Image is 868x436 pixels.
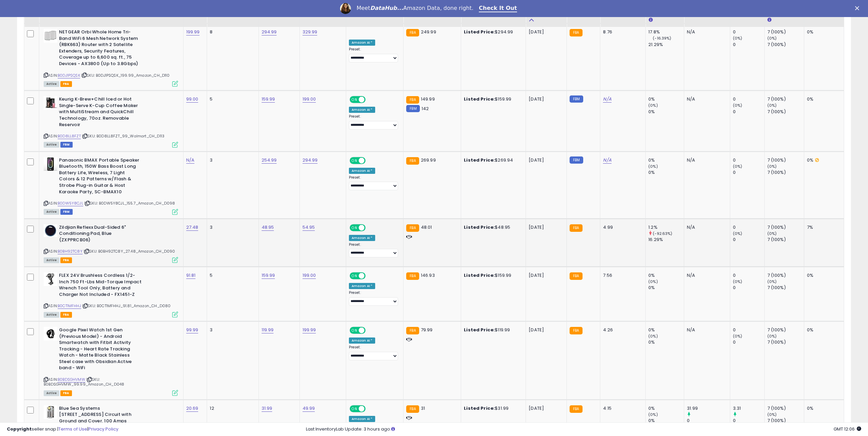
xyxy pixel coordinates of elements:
b: Listed Price: [464,327,495,333]
div: 0% [648,272,684,279]
span: OFF [364,328,375,333]
div: 5 [210,272,253,279]
span: | SKU: B0DJ1PSQSK_199.99_Amazon_CH_D110 [81,73,170,78]
div: $159.99 [464,96,520,102]
div: Preset: [349,242,398,258]
a: 159.99 [262,272,275,279]
div: 0 [733,157,764,163]
span: 249.99 [421,29,436,35]
div: 3 [210,224,253,230]
div: 3 [210,327,253,333]
small: (0%) [648,333,658,339]
b: Blue Sea Systems [STREET_ADDRESS] Circuit with Ground and Cover, 100 Amps [59,405,142,426]
small: (0%) [733,103,742,108]
small: FBA [406,96,419,104]
img: 31-73qmffqL._SL40_.jpg [44,327,57,341]
div: 7 (100%) [767,237,804,243]
div: 0% [807,96,839,102]
img: 41ZR8Q97stL._SL40_.jpg [44,157,57,171]
small: FBA [406,29,419,36]
span: 269.99 [421,157,436,163]
a: 294.99 [303,157,318,164]
span: | SKU: B0CT1MFHHJ_91.81_Amazon_CH_D080 [82,303,171,309]
div: $119.99 [464,327,520,333]
div: [DATE] [529,405,556,411]
div: 3 [210,157,253,163]
a: 54.95 [303,224,315,231]
div: 0 [733,109,764,115]
a: 49.99 [303,405,315,412]
div: 0% [807,157,839,163]
b: Listed Price: [464,272,495,279]
small: (0%) [733,333,742,339]
span: FBA [60,257,72,263]
div: 16.29% [648,237,684,243]
div: 0 [733,42,764,48]
div: 0 [733,96,764,102]
div: N/A [687,224,724,230]
small: (0%) [767,412,777,417]
div: 0% [648,169,684,176]
img: 41Ig8lOp2mL._SL40_.jpg [44,405,57,419]
div: [DATE] [529,327,556,333]
small: (-92.63%) [653,231,672,236]
div: 7 (100%) [767,339,804,345]
div: 8 [210,29,253,35]
small: (0%) [733,35,742,41]
div: 0 [733,327,764,333]
small: FBM [570,95,583,103]
span: FBA [60,81,72,87]
div: 0% [648,157,684,163]
div: 0% [807,405,839,411]
b: Listed Price: [464,29,495,35]
div: 7 (100%) [767,29,804,35]
a: 199.00 [303,272,316,279]
div: 17.8% [648,29,684,35]
div: Amazon AI * [349,40,376,46]
span: ON [350,225,359,230]
a: 20.69 [186,405,198,412]
img: 21SvWIvZ5RL._SL40_.jpg [44,29,57,43]
a: B0DW5Y8CJL [58,200,83,206]
div: 0% [807,29,839,35]
div: Preset: [349,290,398,306]
div: 0 [733,272,764,279]
a: 31.99 [262,405,273,412]
span: ON [350,406,359,412]
div: 0% [648,96,684,102]
div: ASIN: [44,29,178,86]
a: Terms of Use [58,426,87,432]
small: FBA [406,405,419,413]
a: 99.99 [186,327,198,333]
small: (0%) [733,231,742,236]
span: All listings currently available for purchase on Amazon [44,257,59,263]
span: 79.99 [421,327,433,333]
b: NETGEAR Orbi Whole Home Tri-Band WiFi 6 Mesh Network System (RBK663) Router with 2 Satellite Exte... [59,29,142,69]
a: 329.99 [303,29,318,35]
a: B0DJ1PSQSK [58,73,80,78]
b: Keurig K-Brew+Chill Iced or Hot Single-Serve K-Cup Coffee Maker with MultiStream and QuickChill T... [59,96,142,130]
span: FBM [60,209,73,215]
div: 4.99 [603,224,640,230]
div: Amazon AI * [349,283,376,289]
div: Amazon AI * [349,168,376,174]
div: $294.99 [464,29,520,35]
small: Days In Stock. [767,17,771,23]
span: ON [350,273,359,279]
div: 0 [733,169,764,176]
div: 3.31 [733,405,764,411]
div: 0% [807,272,839,279]
div: 0% [648,285,684,291]
small: FBA [570,405,582,413]
a: 199.99 [303,327,316,333]
div: $159.99 [464,272,520,279]
div: $31.99 [464,405,520,411]
b: Listed Price: [464,157,495,163]
div: 0 [733,285,764,291]
a: 27.48 [186,224,198,231]
b: Listed Price: [464,224,495,230]
span: OFF [364,406,375,412]
span: All listings currently available for purchase on Amazon [44,209,59,215]
div: Close [855,6,862,10]
a: 199.00 [303,96,316,103]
